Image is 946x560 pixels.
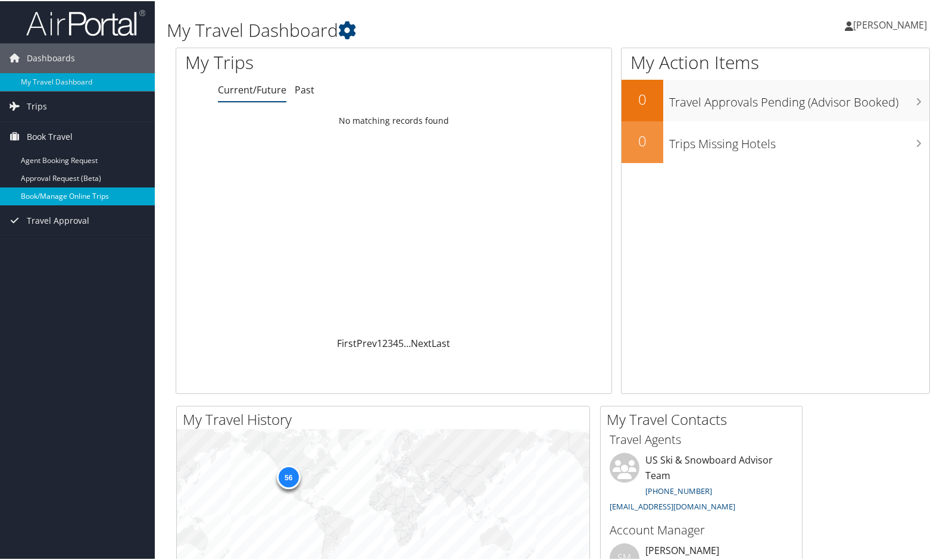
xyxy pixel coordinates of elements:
span: Travel Approval [27,205,89,234]
h2: My Travel History [183,408,589,428]
a: 0Trips Missing Hotels [622,120,929,162]
span: Dashboards [27,42,75,72]
a: Past [295,82,314,95]
span: [PERSON_NAME] [853,17,927,30]
img: airportal-logo.png [26,8,145,36]
h1: My Trips [185,49,421,74]
h1: My Action Items [622,49,929,74]
a: Next [411,336,432,349]
h1: My Travel Dashboard [167,17,682,42]
h2: My Travel Contacts [607,408,802,428]
div: 56 [276,464,300,488]
span: … [404,336,411,349]
span: Book Travel [27,121,73,151]
a: 5 [398,336,404,349]
span: Trips [27,90,47,120]
a: [PHONE_NUMBER] [645,484,712,495]
a: 2 [382,336,388,349]
a: Current/Future [218,82,286,95]
h2: 0 [622,130,663,150]
h3: Travel Agents [610,430,793,447]
h3: Account Manager [610,521,793,537]
a: Last [432,336,450,349]
a: First [337,336,357,349]
a: Prev [357,336,377,349]
td: No matching records found [176,109,611,130]
h2: 0 [622,88,663,108]
a: 1 [377,336,382,349]
a: 3 [388,336,393,349]
a: [EMAIL_ADDRESS][DOMAIN_NAME] [610,500,735,511]
li: US Ski & Snowboard Advisor Team [604,452,799,515]
h3: Travel Approvals Pending (Advisor Booked) [669,87,929,110]
a: 0Travel Approvals Pending (Advisor Booked) [622,79,929,120]
a: [PERSON_NAME] [845,6,939,42]
h3: Trips Missing Hotels [669,129,929,151]
a: 4 [393,336,398,349]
